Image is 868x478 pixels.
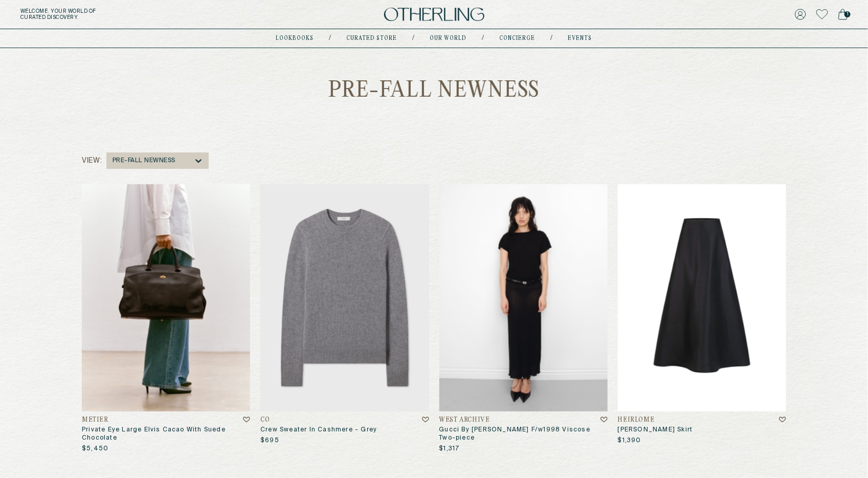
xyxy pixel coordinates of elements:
h5: Welcome . Your world of curated discovery. [20,8,269,20]
p: $5,450 [82,445,108,453]
div: / [329,34,331,42]
div: / [482,34,484,42]
p: $1,390 [618,437,641,445]
img: Private Eye Large Elvis Cacao with Suede Chocolate [82,184,250,411]
img: Crew Sweater in Cashmere - Grey [260,184,429,411]
div: / [413,34,415,42]
h1: View: [82,156,102,166]
h4: West Archive [439,417,490,424]
a: Private Eye Large Elvis Cacao with Suede ChocolateMetierPrivate Eye Large Elvis Cacao With Suede ... [82,184,250,453]
img: Gucci by Tom Ford F/W1998 viscose two-piece [439,184,608,411]
a: lookbooks [276,36,314,41]
a: Gucci by Tom Ford F/W1998 viscose two-pieceWest ArchiveGucci By [PERSON_NAME] F/w1998 Viscose Two... [439,184,608,453]
h4: CO [260,417,270,424]
h3: [PERSON_NAME] Skirt [618,426,786,434]
h3: Gucci By [PERSON_NAME] F/w1998 Viscose Two-piece [439,426,608,442]
a: Our world [430,36,467,41]
h1: Pre-Fall Newness [328,81,540,101]
a: concierge [500,36,536,41]
span: 1 [844,11,851,17]
h3: Crew Sweater In Cashmere - Grey [260,426,429,434]
p: $695 [260,437,279,445]
h4: Heirlome [618,417,655,424]
h3: Private Eye Large Elvis Cacao With Suede Chocolate [82,426,250,442]
img: logo [384,8,484,21]
a: Curated store [347,36,397,41]
h4: Metier [82,417,108,424]
img: Rosalie Skirt [618,184,786,411]
button: View:Pre-Fall Newnessshops-dropdown [82,153,209,169]
a: Rosalie SkirtHeirlome[PERSON_NAME] Skirt$1,390 [618,184,786,445]
div: / [551,34,553,42]
p: $1,317 [439,445,460,453]
a: events [568,36,592,41]
div: Pre-Fall Newness [113,157,175,164]
a: Crew Sweater in Cashmere - GreyCOCrew Sweater In Cashmere - Grey$695 [260,184,429,445]
a: 1 [838,7,848,21]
